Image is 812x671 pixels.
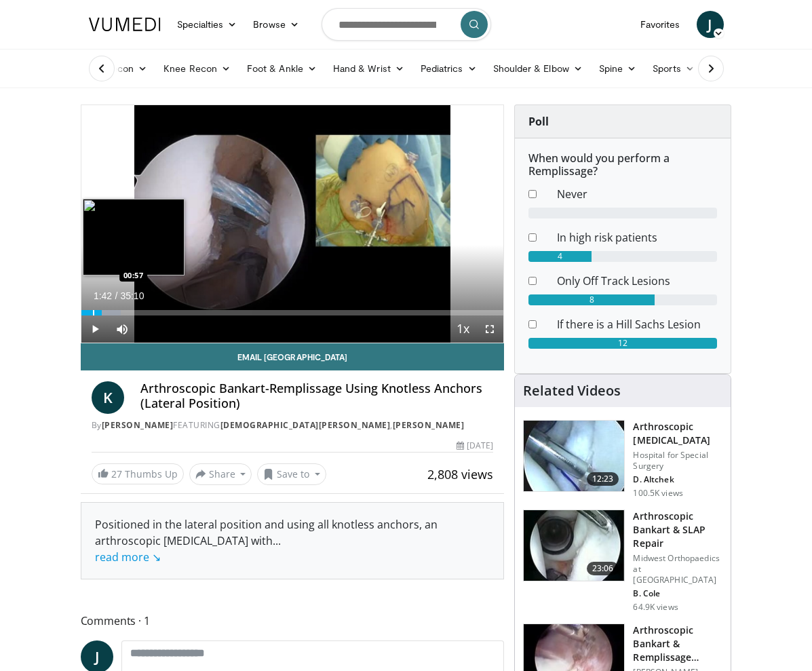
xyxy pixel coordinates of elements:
[528,114,549,129] strong: Poll
[587,472,619,486] span: 12:23
[633,624,722,664] h3: Arthroscopic Bankart & Remplissage Procedure
[633,450,722,472] p: Hospital for Special Surgery
[547,229,727,246] dd: In high risk patients
[393,419,465,431] a: [PERSON_NAME]
[528,338,717,349] div: 12
[92,419,494,432] div: By FEATURING ,
[547,273,727,289] dd: Only Off Track Lesions
[528,294,654,305] div: 8
[547,186,727,202] dd: Never
[109,315,136,343] button: Mute
[155,55,239,82] a: Knee Recon
[449,315,476,343] button: Playback Rate
[587,562,619,575] span: 23:06
[633,488,682,499] p: 100.5K views
[524,510,624,581] img: cole_0_3.png.150x105_q85_crop-smart_upscale.jpg
[547,316,727,332] dd: If there is a Hill Sachs Lesion
[239,55,325,82] a: Foot & Ankle
[633,420,722,447] h3: Arthroscopic [MEDICAL_DATA]
[81,315,109,343] button: Play
[89,18,161,31] img: VuMedi Logo
[95,516,490,565] div: Positioned in the lateral position and using all knotless anchors, an arthroscopic [MEDICAL_DATA]...
[633,510,722,550] h3: Arthroscopic Bankart & SLAP Repair
[633,553,722,586] p: Midwest Orthopaedics at [GEOGRAPHIC_DATA]
[322,8,491,41] input: Search topics, interventions
[523,383,621,399] h4: Related Videos
[81,310,504,315] div: Progress Bar
[95,533,281,564] span: ...
[140,381,494,410] h4: Arthroscopic Bankart-Remplissage Using Knotless Anchors (Lateral Position)
[81,612,505,630] span: Comments 1
[524,421,624,491] img: 10039_3.png.150x105_q85_crop-smart_upscale.jpg
[245,11,307,38] a: Browse
[632,11,689,38] a: Favorites
[94,290,112,301] span: 1:42
[476,315,503,343] button: Fullscreen
[95,550,161,564] a: read more ↘
[633,474,722,485] p: D. Altchek
[528,152,717,178] h6: When would you perform a Remplissage?
[169,11,246,38] a: Specialties
[257,463,326,485] button: Save to
[633,588,722,599] p: B. Cole
[523,420,722,499] a: 12:23 Arthroscopic [MEDICAL_DATA] Hospital for Special Surgery D. Altchek 100.5K views
[325,55,412,82] a: Hand & Wrist
[81,105,504,343] video-js: Video Player
[523,510,722,613] a: 23:06 Arthroscopic Bankart & SLAP Repair Midwest Orthopaedics at [GEOGRAPHIC_DATA] B. Cole 64.9K ...
[92,463,184,484] a: 27 Thumbs Up
[92,381,124,414] a: K
[120,290,144,301] span: 35:10
[115,290,118,301] span: /
[111,467,122,480] span: 27
[427,466,493,482] span: 2,808 views
[591,55,644,82] a: Spine
[644,55,703,82] a: Sports
[485,55,591,82] a: Shoulder & Elbow
[83,199,185,275] img: image.jpeg
[528,251,592,262] div: 4
[102,419,174,431] a: [PERSON_NAME]
[412,55,485,82] a: Pediatrics
[457,440,493,452] div: [DATE]
[81,343,505,370] a: Email [GEOGRAPHIC_DATA]
[220,419,391,431] a: [DEMOGRAPHIC_DATA][PERSON_NAME]
[697,11,724,38] a: J
[633,602,678,613] p: 64.9K views
[189,463,252,485] button: Share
